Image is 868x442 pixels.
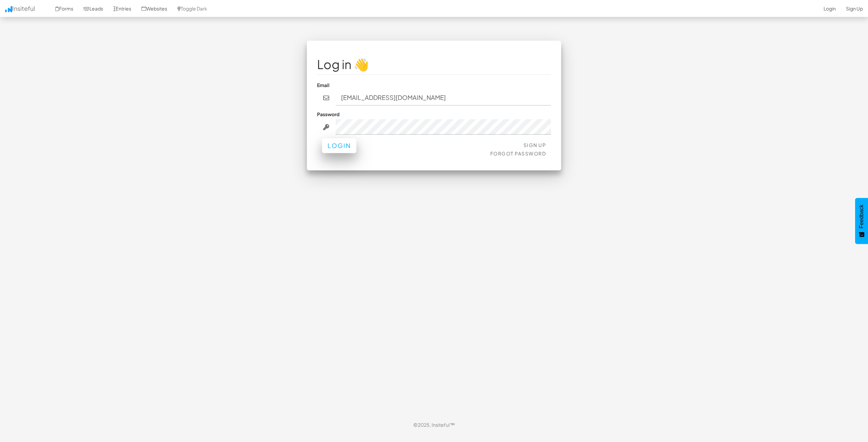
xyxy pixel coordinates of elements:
a: Forgot Password [490,150,546,156]
button: Login [322,138,356,153]
label: Password [317,111,339,118]
span: Feedback [859,205,865,228]
input: john@doe.com [336,90,551,106]
a: Sign Up [524,142,546,148]
img: icon.png [5,6,12,12]
button: Feedback - Show survey [855,198,868,244]
label: Email [317,82,330,88]
h1: Log in 👋 [317,58,551,71]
